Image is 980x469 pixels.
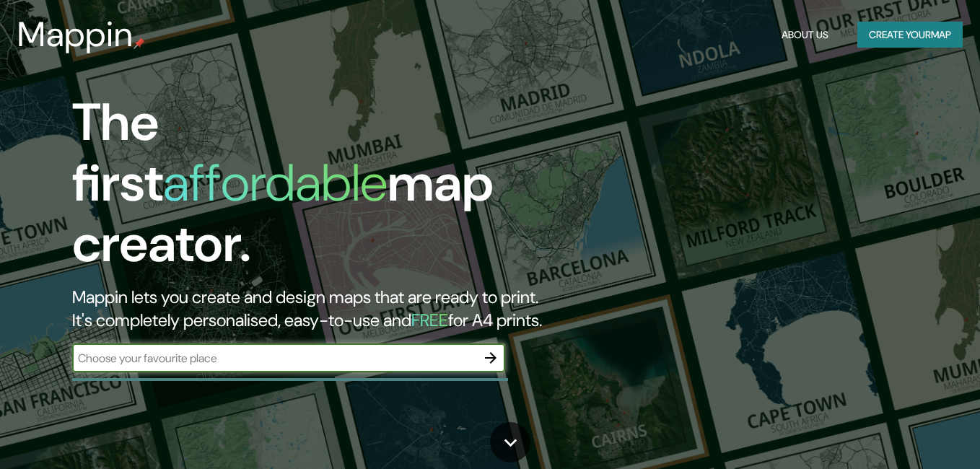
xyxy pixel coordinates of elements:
[72,350,476,367] input: Choose your favourite place
[17,14,134,55] h3: Mappin
[72,92,562,286] h1: The first map creator.
[411,309,448,331] h5: FREE
[857,22,963,48] button: Create yourmap
[163,149,388,216] h1: affordable
[72,286,562,332] h2: Mappin lets you create and design maps that are ready to print. It's completely personalised, eas...
[776,22,834,48] button: About Us
[134,38,145,49] img: mappin-pin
